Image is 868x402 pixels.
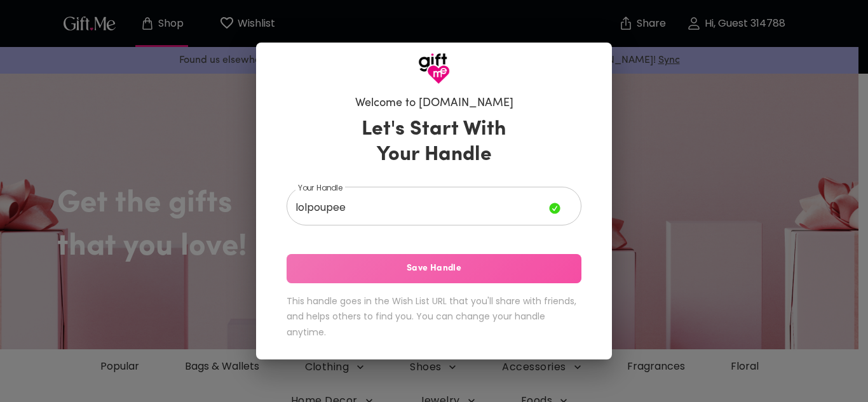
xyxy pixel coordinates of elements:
img: GiftMe Logo [418,53,450,84]
h6: This handle goes in the Wish List URL that you'll share with friends, and helps others to find yo... [287,293,581,340]
input: Your Handle [287,190,549,225]
button: Save Handle [287,254,581,283]
h6: Welcome to [DOMAIN_NAME] [355,96,513,111]
span: Save Handle [287,262,581,276]
h3: Let's Start With Your Handle [346,117,522,168]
